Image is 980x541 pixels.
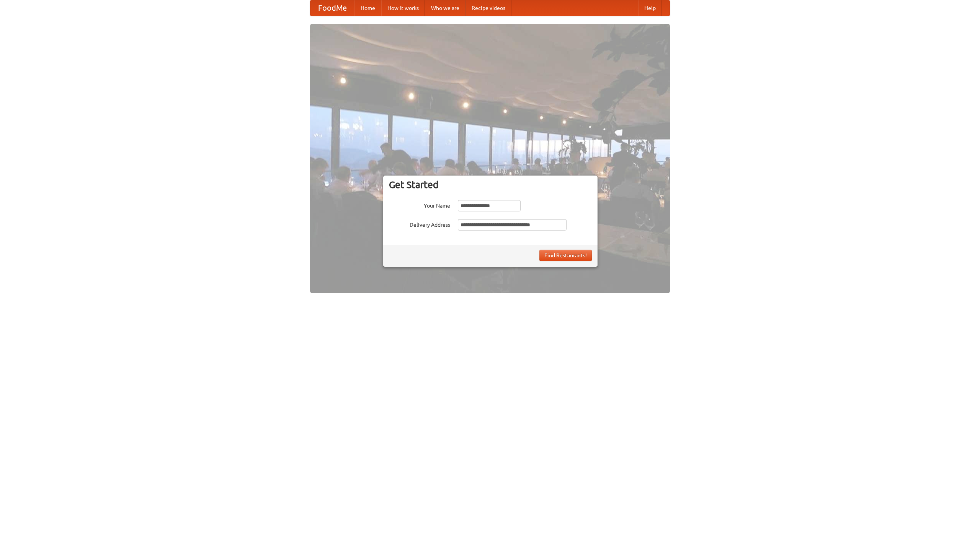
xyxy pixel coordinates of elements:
h3: Get Started [389,179,592,190]
a: Help [638,0,662,16]
label: Your Name [389,200,450,210]
a: Who we are [425,0,465,16]
a: FoodMe [310,0,354,16]
button: Find Restaurants! [539,250,592,261]
label: Delivery Address [389,219,450,229]
a: Recipe videos [465,0,511,16]
a: Home [354,0,381,16]
a: How it works [381,0,425,16]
